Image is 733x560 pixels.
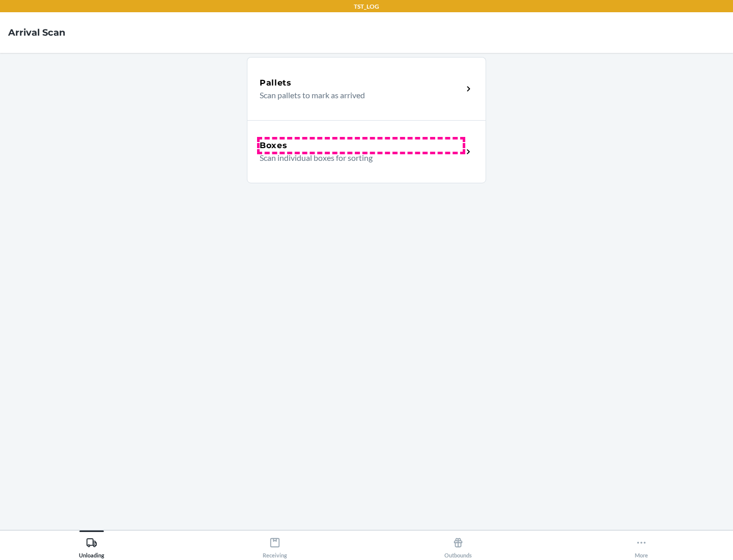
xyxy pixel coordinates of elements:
[183,530,366,558] button: Receiving
[550,530,733,558] button: More
[260,89,455,101] p: Scan pallets to mark as arrived
[247,57,486,120] a: PalletsScan pallets to mark as arrived
[354,2,379,11] p: TST_LOG
[260,77,292,89] h5: Pallets
[260,139,288,152] h5: Boxes
[8,26,65,39] h4: Arrival Scan
[263,533,287,558] div: Receiving
[366,530,550,558] button: Outbounds
[247,120,486,183] a: BoxesScan individual boxes for sorting
[635,533,648,558] div: More
[260,152,455,164] p: Scan individual boxes for sorting
[444,533,472,558] div: Outbounds
[79,533,104,558] div: Unloading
